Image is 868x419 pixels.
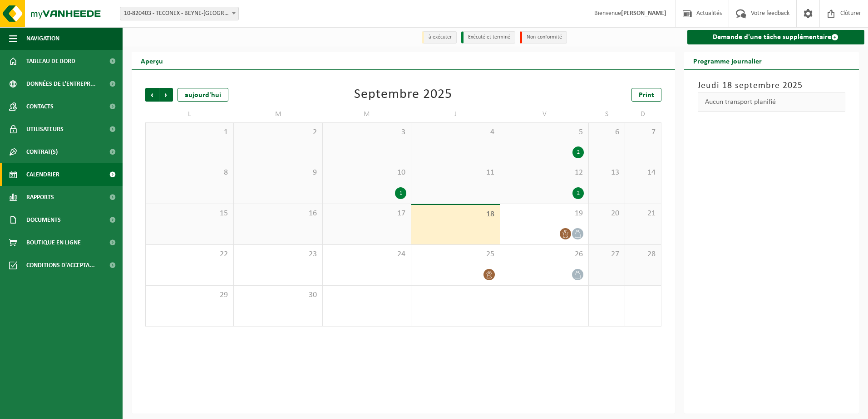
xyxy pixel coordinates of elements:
[26,231,81,254] span: Boutique en ligne
[630,127,656,137] span: 7
[416,209,495,219] span: 18
[238,127,317,137] span: 2
[323,106,411,122] td: M
[416,249,495,259] span: 25
[26,95,54,118] span: Contacts
[505,209,584,219] span: 19
[630,209,656,219] span: 21
[120,7,238,20] span: 10-820403 - TECONEX - BEYNE-HEUSAY
[631,88,661,102] a: Print
[26,27,59,50] span: Navigation
[572,146,584,158] div: 2
[150,290,229,300] span: 29
[621,10,666,17] strong: [PERSON_NAME]
[26,209,61,231] span: Documents
[505,127,584,137] span: 5
[687,30,865,44] a: Demande d'une tâche supplémentaire
[593,249,620,259] span: 27
[684,52,771,69] h2: Programme journalier
[26,118,64,141] span: Utilisateurs
[238,209,317,219] span: 16
[150,127,229,137] span: 1
[461,31,515,44] li: Exécuté et terminé
[145,88,159,102] span: Précédent
[132,52,172,69] h2: Aperçu
[625,106,661,122] td: D
[639,92,654,99] span: Print
[327,168,406,178] span: 10
[26,141,58,163] span: Contrat(s)
[150,209,229,219] span: 15
[411,106,500,122] td: J
[26,50,75,73] span: Tableau de bord
[150,249,229,259] span: 22
[500,106,589,122] td: V
[150,168,229,178] span: 8
[26,73,96,95] span: Données de l'entrepr...
[238,290,317,300] span: 30
[593,127,620,137] span: 6
[327,249,406,259] span: 24
[520,31,567,44] li: Non-conformité
[178,88,228,102] div: aujourd'hui
[26,254,95,277] span: Conditions d'accepta...
[416,168,495,178] span: 11
[238,168,317,178] span: 9
[234,106,322,122] td: M
[422,31,457,44] li: à exécuter
[505,249,584,259] span: 26
[395,187,406,199] div: 1
[354,88,452,102] div: Septembre 2025
[238,249,317,259] span: 23
[630,168,656,178] span: 14
[159,88,173,102] span: Suivant
[145,106,234,122] td: L
[505,168,584,178] span: 12
[416,127,495,137] span: 4
[327,209,406,219] span: 17
[572,187,584,199] div: 2
[698,93,846,112] div: Aucun transport planifié
[26,163,59,186] span: Calendrier
[698,79,846,93] h3: Jeudi 18 septembre 2025
[593,209,620,219] span: 20
[26,186,54,209] span: Rapports
[589,106,625,122] td: S
[327,127,406,137] span: 3
[120,7,239,20] span: 10-820403 - TECONEX - BEYNE-HEUSAY
[630,249,656,259] span: 28
[593,168,620,178] span: 13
